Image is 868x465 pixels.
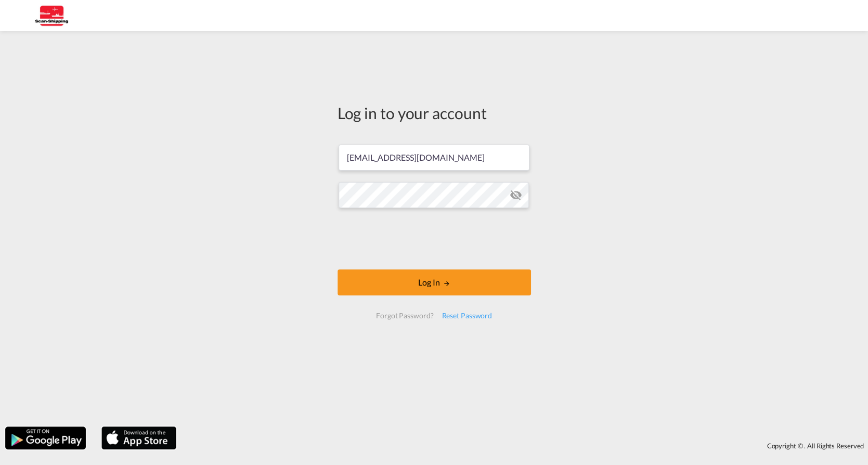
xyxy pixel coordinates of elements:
[16,4,86,28] img: 123b615026f311ee80dabbd30bc9e10f.jpg
[509,189,522,201] md-icon: icon-eye-off
[182,437,868,455] div: Copyright © . All Rights Reserved
[437,306,496,325] div: Reset Password
[338,269,531,295] button: LOGIN
[100,425,177,450] img: apple.png
[372,306,437,325] div: Forgot Password?
[355,218,513,259] iframe: reCAPTCHA
[4,425,87,450] img: google.png
[338,102,531,124] div: Log in to your account
[339,145,529,171] input: Enter email/phone number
